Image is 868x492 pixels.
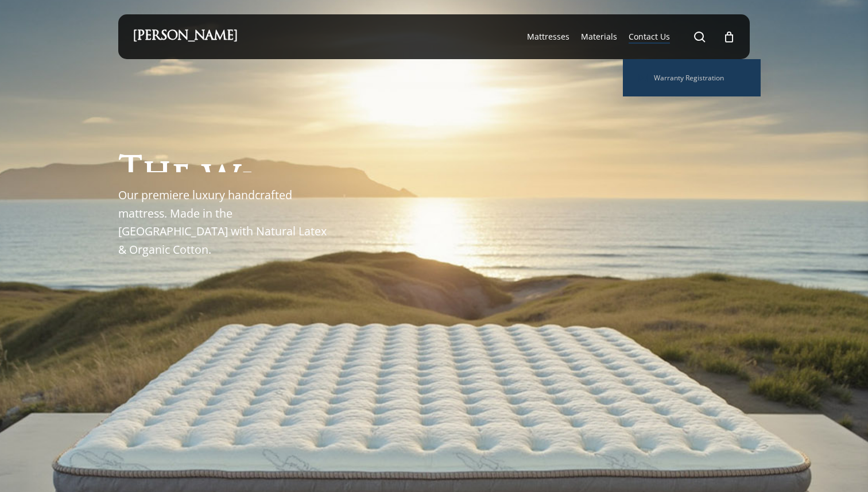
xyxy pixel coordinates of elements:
[241,169,254,204] span: i
[654,73,724,83] span: Warranty Registration
[527,31,569,42] a: Mattresses
[172,162,191,197] span: e
[629,31,670,42] a: Contact Us
[118,156,142,191] span: T
[133,30,238,43] a: [PERSON_NAME]
[527,31,569,42] span: Mattresses
[118,186,334,258] p: Our premiere luxury handcrafted mattress. Made in the [GEOGRAPHIC_DATA] with Natural Latex & Orga...
[202,165,241,200] span: W
[142,158,172,193] span: h
[629,31,670,42] span: Contact Us
[581,31,617,42] span: Materials
[581,31,617,42] a: Materials
[634,71,749,85] a: Warranty Registration
[521,14,735,59] nav: Main Menu
[118,137,382,172] h1: The Windsor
